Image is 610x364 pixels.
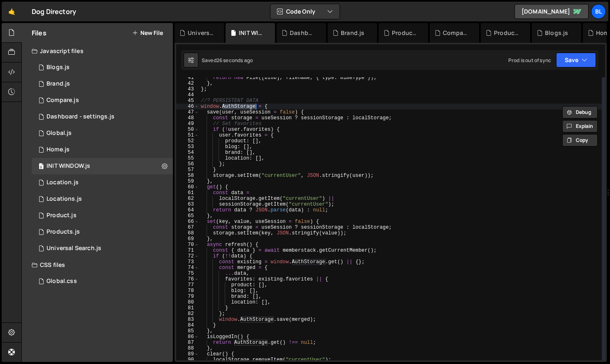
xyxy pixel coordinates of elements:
[47,130,72,137] div: Global.js
[47,146,70,153] div: Home.js
[562,106,598,118] button: Debug
[508,57,551,64] div: Prod is out of sync
[176,161,199,167] div: 56
[176,322,199,328] div: 84
[176,219,199,225] div: 66
[32,7,76,16] div: Dog Directory
[176,345,199,351] div: 88
[562,134,598,146] button: Copy
[32,141,173,158] div: 16220/44319.js
[176,196,199,202] div: 62
[176,230,199,236] div: 68
[176,75,199,81] div: 41
[176,121,199,127] div: 49
[176,202,199,207] div: 63
[176,92,199,98] div: 44
[47,97,79,104] div: Compare.js
[176,115,199,121] div: 48
[32,174,173,191] : 16220/43679.js
[32,224,173,240] div: 16220/44324.js
[176,294,199,299] div: 79
[176,242,199,248] div: 70
[2,2,22,21] a: 🤙
[176,253,199,259] div: 72
[545,29,568,37] div: Blogs.js
[176,334,199,340] div: 86
[176,190,199,196] div: 61
[32,207,173,224] div: 16220/44393.js
[176,282,199,288] div: 77
[176,265,199,271] div: 74
[176,305,199,311] div: 81
[176,132,199,138] div: 51
[176,81,199,86] div: 42
[32,28,47,37] h2: Files
[176,144,199,150] div: 53
[32,240,173,257] div: 16220/45124.js
[176,98,199,104] div: 45
[47,195,82,203] div: Locations.js
[176,86,199,92] div: 43
[176,357,199,363] div: 90
[176,317,199,322] div: 83
[176,236,199,242] div: 69
[176,207,199,213] div: 64
[176,340,199,345] div: 87
[47,212,77,219] div: Product.js
[562,120,598,132] button: Explain
[188,29,214,37] div: Universal Search.js
[591,4,606,19] a: Bl
[176,288,199,294] div: 78
[176,311,199,317] div: 82
[32,59,173,76] div: 16220/44321.js
[176,150,199,155] div: 54
[176,155,199,161] div: 55
[132,30,163,36] button: New File
[494,29,520,37] div: Products.js
[176,328,199,334] div: 85
[47,179,79,186] div: Location.js
[39,164,44,170] span: 0
[270,4,340,19] button: Code Only
[32,92,173,109] div: 16220/44328.js
[47,80,70,88] div: Brand.js
[32,191,173,207] div: 16220/43680.js
[22,43,173,59] div: Javascript files
[32,158,173,174] div: 16220/44477.js
[392,29,418,37] div: Product.js
[32,125,173,141] div: 16220/43681.js
[47,245,101,252] div: Universal Search.js
[176,184,199,190] div: 60
[176,104,199,109] div: 46
[341,29,364,37] div: Brand.js
[176,276,199,282] div: 76
[176,138,199,144] div: 52
[32,109,173,125] div: 16220/44476.js
[176,248,199,253] div: 71
[47,162,90,170] div: INIT WINDOW.js
[176,259,199,265] div: 73
[176,173,199,179] div: 58
[32,76,173,92] div: 16220/44394.js
[176,213,199,219] div: 65
[176,271,199,276] div: 75
[217,57,253,64] div: 26 seconds ago
[515,4,589,19] a: [DOMAIN_NAME]
[176,179,199,184] div: 59
[22,257,173,273] div: CSS files
[176,225,199,230] div: 67
[47,64,70,71] div: Blogs.js
[176,167,199,173] div: 57
[443,29,469,37] div: Compare.js
[290,29,316,37] div: Dashboard - settings.js
[176,127,199,132] div: 50
[47,278,77,285] div: Global.css
[176,299,199,305] div: 80
[47,113,114,121] div: Dashboard - settings.js
[239,29,265,37] div: INIT WINDOW.js
[202,57,253,64] div: Saved
[47,228,80,236] div: Products.js
[556,53,596,67] button: Save
[176,351,199,357] div: 89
